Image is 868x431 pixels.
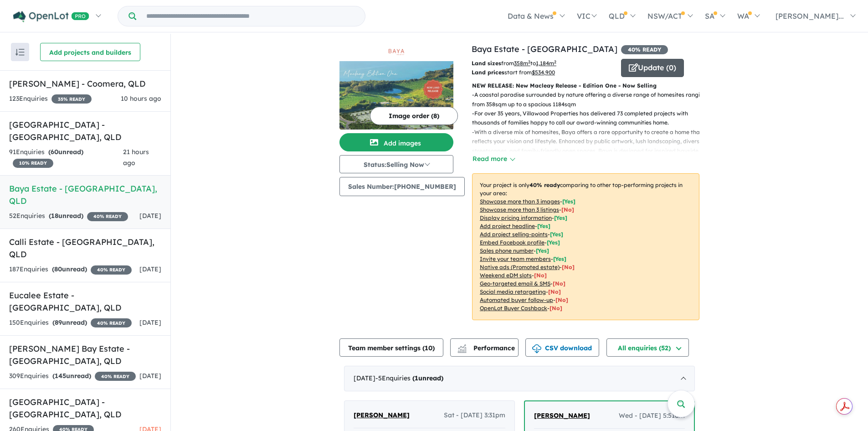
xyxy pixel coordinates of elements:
button: Image order (8) [370,107,458,125]
u: 1,184 m [536,60,556,67]
span: [No] [548,288,561,295]
button: All enquiries (52) [606,338,689,357]
span: 40 % READY [621,45,668,54]
strong: ( unread) [52,265,87,273]
sup: 2 [528,59,530,64]
p: from [472,59,614,68]
a: [PERSON_NAME] [534,410,590,421]
span: [No] [534,272,547,279]
span: 10 [425,344,432,352]
span: [ No ] [561,206,574,213]
span: 80 [54,265,62,273]
span: 60 [51,148,58,156]
span: 18 [51,212,58,220]
button: Add images [339,133,453,151]
p: NEW RELEASE: New Macleay Release - Edition One - Now Selling [472,81,699,90]
u: Display pricing information [480,214,552,221]
span: [No] [555,296,568,303]
div: 91 Enquir ies [9,147,123,169]
span: 35 % READY [51,94,92,104]
a: Baya Estate - Redland Bay LogoBaya Estate - Redland Bay [339,43,453,130]
strong: ( unread) [49,212,83,220]
h5: Eucalee Estate - [GEOGRAPHIC_DATA] , QLD [9,289,161,314]
img: bar-chart.svg [457,347,467,353]
span: [No] [550,305,562,312]
p: start from [472,68,614,77]
u: OpenLot Buyer Cashback [480,305,547,312]
span: [ Yes ] [554,214,567,221]
button: Status:Selling Now [339,155,453,173]
h5: [GEOGRAPHIC_DATA] - [GEOGRAPHIC_DATA] , QLD [9,396,161,421]
button: Read more [472,154,515,164]
u: Showcase more than 3 listings [480,206,559,213]
span: [DATE] [139,372,161,380]
div: [DATE] [344,366,695,391]
button: Team member settings (10) [339,338,443,357]
u: Sales phone number [480,247,534,254]
span: [No] [553,280,565,287]
div: 309 Enquir ies [9,371,136,382]
b: Land sizes [472,60,501,67]
span: - 5 Enquir ies [375,374,443,382]
img: line-chart.svg [458,344,466,349]
u: Add project selling-points [480,231,548,238]
span: [PERSON_NAME] [354,411,410,419]
span: [DATE] [139,318,161,327]
u: Weekend eDM slots [480,272,532,279]
span: [ Yes ] [553,255,566,262]
button: CSV download [525,338,599,357]
a: [PERSON_NAME] [354,410,410,421]
strong: ( unread) [48,148,83,156]
u: Social media retargeting [480,288,546,295]
span: [ Yes ] [537,223,550,229]
span: 10 % READY [13,159,53,168]
span: Sat - [DATE] 3:31pm [444,410,505,421]
sup: 2 [554,59,556,64]
u: Geo-targeted email & SMS [480,280,550,287]
u: 358 m [514,60,530,67]
span: [PERSON_NAME] [534,411,590,420]
span: 89 [55,318,62,327]
span: [ Yes ] [547,239,560,246]
b: Land prices [472,69,504,76]
span: 21 hours ago [123,148,149,167]
h5: Baya Estate - [GEOGRAPHIC_DATA] , QLD [9,182,161,207]
p: - For over 35 years, Villawood Properties has delivered 73 completed projects with thousands of f... [472,109,707,128]
u: Add project headline [480,223,535,229]
div: 187 Enquir ies [9,264,132,275]
input: Try estate name, suburb, builder or developer [138,6,363,26]
span: [No] [562,264,575,270]
span: [ Yes ] [536,247,549,254]
img: Baya Estate - Redland Bay Logo [343,47,450,57]
h5: [PERSON_NAME] - Coomera , QLD [9,78,161,90]
strong: ( unread) [52,318,87,327]
p: Your project is only comparing to other top-performing projects in your area: - - - - - - - - - -... [472,173,699,320]
span: [ Yes ] [550,231,563,238]
u: Invite your team members [480,255,551,262]
u: Native ads (Promoted estate) [480,264,560,270]
button: Performance [450,338,519,357]
strong: ( unread) [412,374,443,382]
button: Update (0) [621,59,684,77]
div: 150 Enquir ies [9,317,132,328]
span: 40 % READY [91,318,132,327]
u: Automated buyer follow-up [480,296,553,303]
p: - With a diverse mix of homesites, Baya offers a rare opportunity to create a home that reflects ... [472,128,707,165]
span: 1 [415,374,418,382]
a: Baya Estate - [GEOGRAPHIC_DATA] [472,44,617,54]
img: download icon [532,344,541,353]
button: Sales Number:[PHONE_NUMBER] [339,177,465,196]
span: 145 [55,372,66,380]
span: to [530,60,556,67]
strong: ( unread) [52,372,91,380]
span: 40 % READY [95,372,136,381]
span: Performance [459,344,515,352]
img: sort.svg [15,49,25,56]
span: 40 % READY [87,212,128,221]
u: Embed Facebook profile [480,239,544,246]
span: [ Yes ] [562,198,575,205]
img: Openlot PRO Logo White [13,11,89,22]
span: 40 % READY [91,265,132,275]
button: Add projects and builders [40,43,140,61]
h5: [GEOGRAPHIC_DATA] - [GEOGRAPHIC_DATA] , QLD [9,119,161,143]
